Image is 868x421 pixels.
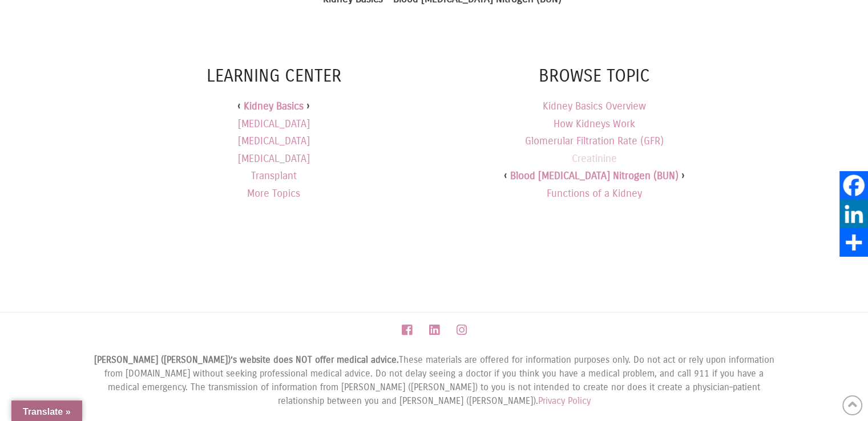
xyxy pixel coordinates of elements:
a: How Kidneys Work [554,118,635,130]
a: Instagram [457,324,467,336]
a: Transplant [251,167,297,185]
a: Privacy Policy [538,395,591,406]
a: [MEDICAL_DATA] [238,115,310,133]
a: Functions of a Kidney [547,187,642,200]
a: LinkedIn [839,200,868,228]
a: More Topics [247,185,300,203]
a: [MEDICAL_DATA] [238,132,310,150]
a: LinkedIn [429,324,439,336]
a: Blood [MEDICAL_DATA] Nitrogen (BUN) [510,169,679,182]
a: Kidney Basics [244,98,304,115]
h4: Browse Topic [446,64,742,88]
a: Back to Top [842,395,862,415]
a: Facebook [402,324,412,336]
a: Kidney Basics Overview [543,100,646,112]
span: Translate » [23,407,71,416]
h4: Learning Center [126,64,422,88]
a: Glomerular Filtration Rate (GFR) [525,135,664,147]
a: [MEDICAL_DATA] [238,150,310,168]
strong: [PERSON_NAME] ([PERSON_NAME])’s website does NOT offer medical advice. [94,354,399,365]
a: Creatinine [572,152,617,165]
div: These materials are offered for information purposes only. Do not act or rely upon information fr... [92,353,777,408]
a: Facebook [839,171,868,200]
